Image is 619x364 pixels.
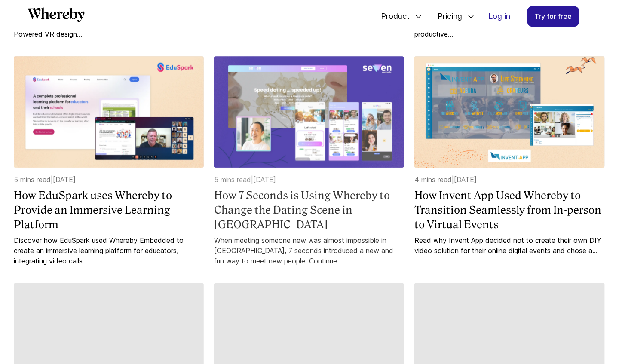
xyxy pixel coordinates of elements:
[481,6,517,26] a: Log in
[14,174,204,185] p: 5 mins read | [DATE]
[214,174,404,185] p: 5 mins read | [DATE]
[28,7,85,22] svg: Whereby
[28,7,85,25] a: Whereby
[414,188,604,232] a: How Invent App Used Whereby to Transition Seamlessly from In-person to Virtual Events
[372,2,412,31] span: Product
[414,174,604,185] p: 4 mins read | [DATE]
[414,235,604,256] a: Read why Invent App decided not to create their own DIY video solution for their online digital e...
[214,188,404,232] a: How 7 Seconds is Using Whereby to Change the Dating Scene in [GEOGRAPHIC_DATA]
[527,6,579,27] a: Try for free
[14,188,204,232] a: How EduSpark uses Whereby to Provide an Immersive Learning Platform
[429,2,464,31] span: Pricing
[214,235,404,266] a: When meeting someone new was almost impossible in [GEOGRAPHIC_DATA], 7 seconds introduced a new a...
[14,235,204,266] a: Discover how EduSpark used Whereby Embedded to create an immersive learning platform for educator...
